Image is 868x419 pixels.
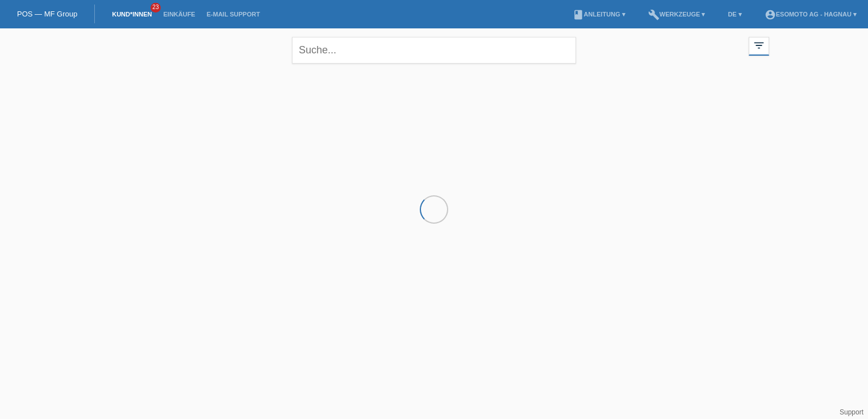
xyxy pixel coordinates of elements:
[567,11,631,18] a: bookAnleitung ▾
[722,11,747,18] a: DE ▾
[642,11,711,18] a: buildWerkzeuge ▾
[753,39,765,52] i: filter_list
[106,11,157,18] a: Kund*innen
[151,3,161,12] span: 23
[759,11,862,18] a: account_circleEsomoto AG - Hagnau ▾
[648,9,660,20] i: build
[201,11,266,18] a: E-Mail Support
[157,11,201,18] a: Einkäufe
[17,10,77,18] a: POS — MF Group
[292,37,576,64] input: Suche...
[840,408,863,416] a: Support
[573,9,584,20] i: book
[765,9,776,20] i: account_circle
